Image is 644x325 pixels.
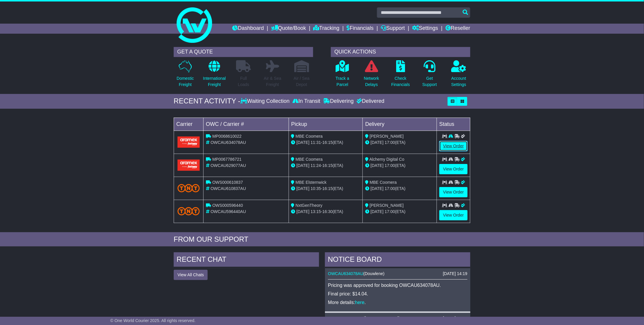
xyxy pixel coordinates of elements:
[322,140,333,145] span: 16:15
[212,134,242,139] span: MP0068610022
[291,186,360,192] div: - (ETA)
[335,60,349,91] a: Track aParcel
[370,209,383,214] span: [DATE]
[328,316,363,321] a: OWCAU629077AU
[451,75,466,88] p: Account Settings
[296,157,323,162] span: MBE Coomera
[211,209,246,214] span: OWCAU596440AU
[370,203,404,208] span: [PERSON_NAME]
[232,24,264,34] a: Dashboard
[311,140,321,145] span: 11:31
[291,98,322,105] div: In Transit
[322,98,355,105] div: Delivering
[364,60,379,91] a: NetworkDelays
[331,47,470,57] div: QUICK ACTIONS
[322,209,333,214] span: 16:30
[370,180,397,185] span: MBE Coomera
[178,160,200,170] img: Aramex.png
[451,60,467,91] a: AccountSettings
[370,163,383,168] span: [DATE]
[439,210,468,220] a: View Order
[313,24,339,34] a: Tracking
[322,163,333,168] span: 16:15
[328,271,467,276] div: ( )
[391,75,410,88] p: Check Financials
[336,75,349,88] p: Track a Parcel
[212,157,242,162] span: MP0067786721
[328,291,467,297] p: Final price: $14.04.
[291,162,360,169] div: - (ETA)
[240,98,291,105] div: Waiting Collection
[328,282,467,288] p: Pricing was approved for booking OWCAU634078AU.
[370,186,383,191] span: [DATE]
[204,118,289,131] td: OWC / Carrier #
[370,134,404,139] span: [PERSON_NAME]
[311,209,321,214] span: 13:15
[412,24,438,34] a: Settings
[177,75,194,88] p: Domestic Freight
[294,75,310,88] p: Air / Sea Depot
[212,203,243,208] span: OWS000596440
[385,186,395,191] span: 17:00
[236,75,251,88] p: Full Loads
[439,164,468,174] a: View Order
[174,118,204,131] td: Carrier
[212,180,243,185] span: OWS000610837
[365,162,434,169] div: (ETA)
[322,186,333,191] span: 16:15
[176,60,194,91] a: DomesticFreight
[443,316,467,321] div: [DATE] 11:29
[311,163,321,168] span: 11:24
[211,140,246,145] span: OWCAU634078AU
[365,209,434,215] div: (ETA)
[325,252,470,268] div: NOTICE BOARD
[203,60,226,91] a: InternationalFreight
[370,140,383,145] span: [DATE]
[178,136,200,147] img: Aramex.png
[364,75,379,88] p: Network Delays
[391,60,410,91] a: CheckFinancials
[385,140,395,145] span: 17:00
[291,139,360,146] div: - (ETA)
[439,141,468,151] a: View Order
[178,184,200,192] img: TNT_Domestic.png
[264,75,281,88] p: Air & Sea Freight
[328,316,467,321] div: ( )
[296,134,323,139] span: MBE Coomera
[211,186,246,191] span: OWCAU610837AU
[203,75,226,88] p: International Freight
[439,187,468,197] a: View Order
[297,163,310,168] span: [DATE]
[174,252,319,268] div: RECENT CHAT
[174,235,470,244] div: FROM OUR SUPPORT
[174,47,313,57] div: GET A QUOTE
[296,203,323,208] span: NxtGenTheory
[211,163,246,168] span: OWCAU629077AU
[178,207,200,215] img: TNT_Domestic.png
[311,186,321,191] span: 10:35
[271,24,306,34] a: Quote/Book
[370,157,404,162] span: Alchemy Digital Co
[365,186,434,192] div: (ETA)
[355,300,365,305] a: here
[328,300,467,305] p: More details: .
[385,163,395,168] span: 17:00
[347,24,374,34] a: Financials
[110,318,196,323] span: © One World Courier 2025. All rights reserved.
[355,98,384,105] div: Delivered
[422,75,437,88] p: Get Support
[296,180,327,185] span: MBE Elsternwick
[365,139,434,146] div: (ETA)
[289,118,363,131] td: Pickup
[365,271,383,276] span: Douwlene
[328,271,363,276] a: OWCAU634078AU
[291,209,360,215] div: - (ETA)
[365,316,399,321] span: [PERSON_NAME]
[422,60,437,91] a: GetSupport
[363,118,437,131] td: Delivery
[297,140,310,145] span: [DATE]
[385,209,395,214] span: 17:00
[437,118,470,131] td: Status
[174,270,208,280] button: View All Chats
[381,24,405,34] a: Support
